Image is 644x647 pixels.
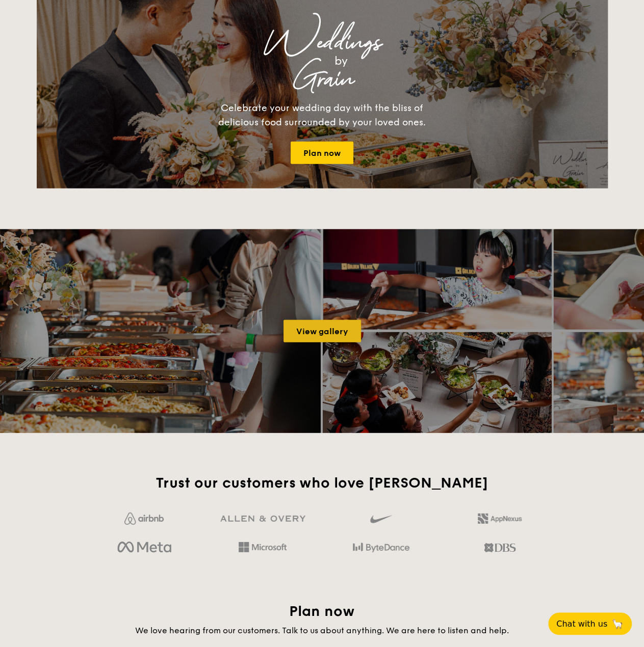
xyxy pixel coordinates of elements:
span: 🦙 [611,618,624,630]
img: dbs.a5bdd427.png [484,539,515,556]
button: Chat with us🦙 [548,612,632,635]
h2: Trust our customers who love [PERSON_NAME] [89,474,555,492]
a: View gallery [284,320,361,342]
img: gdlseuq06himwAAAABJRU5ErkJggg== [370,510,392,528]
div: Weddings [126,34,518,52]
img: 2L6uqdT+6BmeAFDfWP11wfMG223fXktMZIL+i+lTG25h0NjUBKOYhdW2Kn6T+C0Q7bASH2i+1JIsIulPLIv5Ss6l0e291fRVW... [478,514,522,524]
a: Plan now [291,142,353,164]
div: Grain [126,70,518,89]
img: Hd4TfVa7bNwuIo1gAAAAASUVORK5CYII= [239,542,287,552]
span: Chat with us [556,619,607,629]
img: meta.d311700b.png [117,539,171,556]
img: Jf4Dw0UUCKFd4aYAAAAASUVORK5CYII= [124,513,164,525]
span: Plan now [289,603,355,620]
div: by [164,52,518,70]
img: GRg3jHAAAAABJRU5ErkJggg== [220,516,305,522]
div: Celebrate your wedding day with the bliss of delicious food surrounded by your loved ones. [208,101,437,129]
img: bytedance.dc5c0c88.png [353,539,409,556]
span: We love hearing from our customers. Talk to us about anything. We are here to listen and help. [135,626,509,635]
